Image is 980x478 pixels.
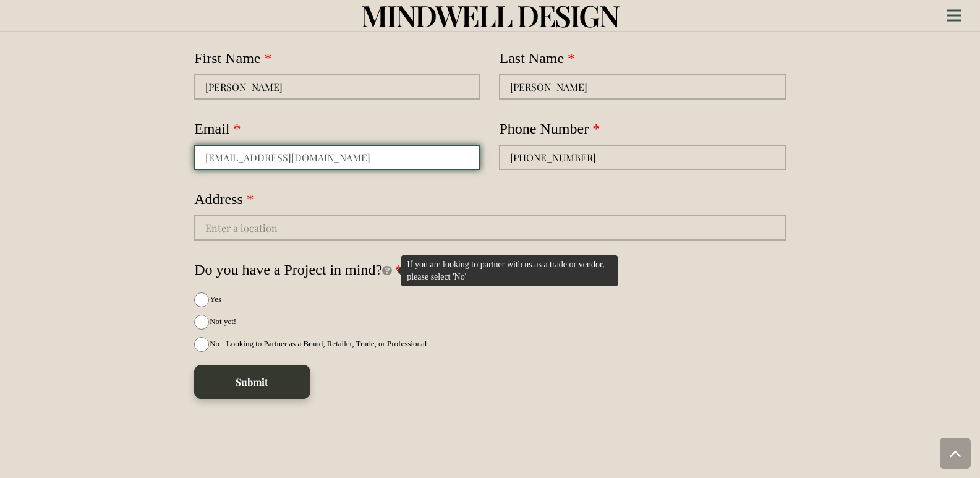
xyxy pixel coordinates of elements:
[401,255,618,286] div: If you are looking to partner with us as a trade or vendor, please select 'No'
[194,292,209,307] input: Yes
[499,112,600,145] label: Phone Number
[194,41,271,74] label: First Name
[194,315,209,330] input: Not yet!
[194,337,209,352] input: No - Looking to Partner as a Brand, Retailer, Trade, or Professional
[194,112,241,145] label: Email
[940,438,971,469] a: Back to top
[194,182,254,215] label: Address
[194,215,786,241] input: autocomplete
[210,339,427,348] span: No - Looking to Partner as a Brand, Retailer, Trade, or Professional
[194,365,310,398] button: Submit
[499,41,575,74] label: Last Name
[210,294,221,304] span: Yes
[499,145,785,170] input: (___) ___-____
[194,253,403,286] label: Do you have a Project in mind?
[210,317,236,326] span: Not yet!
